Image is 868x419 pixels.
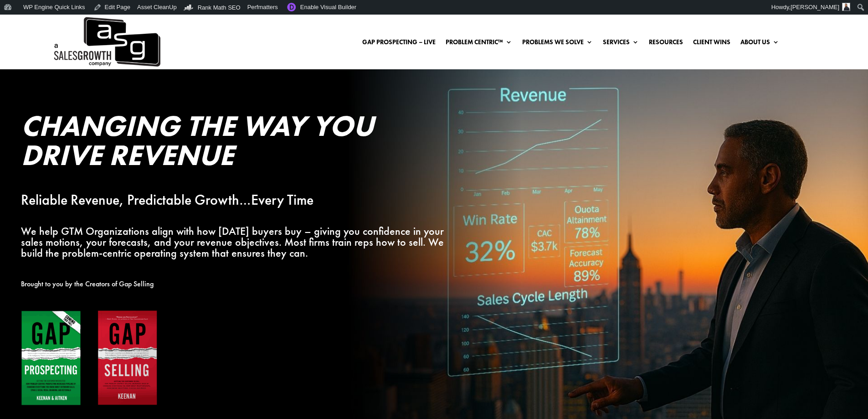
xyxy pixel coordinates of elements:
[21,310,158,406] img: Gap Books
[52,15,160,69] a: A Sales Growth Company Logo
[21,195,448,206] p: Reliable Revenue, Predictable Growth…Every Time
[522,39,593,49] a: Problems We Solve
[21,279,448,290] p: Brought to you by the Creators of Gap Selling
[740,39,779,49] a: About Us
[21,111,448,174] h2: Changing the Way You Drive Revenue
[693,39,730,49] a: Client Wins
[198,4,241,11] span: Rank Math SEO
[649,39,683,49] a: Resources
[362,39,436,49] a: Gap Prospecting – LIVE
[446,39,512,49] a: Problem Centric™
[21,226,448,258] p: We help GTM Organizations align with how [DATE] buyers buy – giving you confidence in your sales ...
[791,4,839,10] span: [PERSON_NAME]
[52,15,160,69] img: ASG Co. Logo
[603,39,639,49] a: Services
